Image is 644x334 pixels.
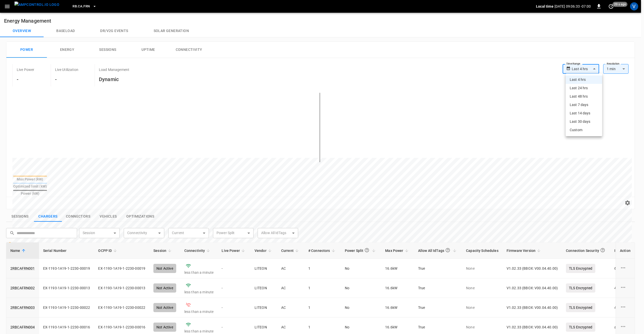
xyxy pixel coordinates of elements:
li: Last 14 days [566,109,602,117]
li: Custom [566,126,602,134]
li: Last 30 days [566,117,602,126]
li: Last 24 hrs [566,84,602,92]
li: Last 4 hrs [566,75,602,84]
li: Last 48 hrs [566,92,602,101]
li: Last 7 days [566,101,602,109]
